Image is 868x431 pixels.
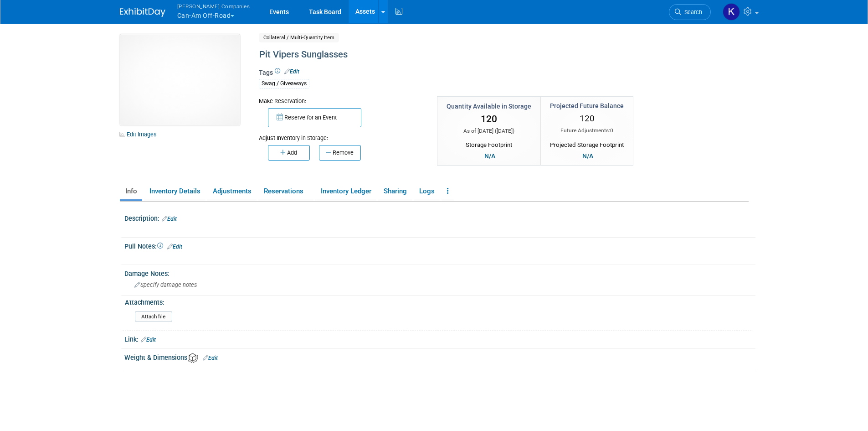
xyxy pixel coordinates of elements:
[259,96,424,105] div: Make Reservation:
[550,138,624,150] div: Projected Storage Footprint
[259,127,424,142] div: Adjust Inventory in Storage:
[120,34,240,125] img: View Images
[162,216,177,222] a: Edit
[124,267,755,278] div: Damage Notes:
[124,351,755,363] div: Weight & Dimensions
[120,8,165,17] img: ExhibitDay
[414,183,440,199] a: Logs
[268,145,310,161] button: Add
[177,1,250,11] span: [PERSON_NAME] Companies
[258,183,313,199] a: Reservations
[497,128,513,134] span: [DATE]
[669,4,711,20] a: Search
[144,183,205,199] a: Inventory Details
[120,129,160,140] a: Edit Images
[256,47,673,63] div: Pit Vipers Sunglasses
[134,281,197,288] span: Specify damage notes
[188,353,198,363] img: Asset Weight and Dimensions
[481,114,497,125] span: 120
[482,151,498,161] div: N/A
[268,108,361,127] button: Reserve for an Event
[580,151,596,161] div: N/A
[141,337,156,343] a: Edit
[550,127,624,135] div: Future Adjustments:
[580,113,595,124] span: 120
[681,9,702,16] span: Search
[124,212,755,223] div: Description:
[447,127,531,135] div: As of [DATE] ( )
[124,332,755,344] div: Link:
[259,68,673,94] div: Tags
[259,79,309,88] div: Swag / Giveaways
[120,183,142,199] a: Info
[259,33,339,42] span: Collateral / Multi-Quantity Item
[378,183,412,199] a: Sharing
[207,183,257,199] a: Adjustments
[723,3,740,21] img: Kristen Key
[447,138,531,150] div: Storage Footprint
[315,183,376,199] a: Inventory Ledger
[284,68,299,75] a: Edit
[167,244,182,250] a: Edit
[203,355,218,361] a: Edit
[610,127,613,134] span: 0
[550,101,624,110] div: Projected Future Balance
[125,296,751,307] div: Attachments:
[319,145,361,161] button: Remove
[447,102,531,111] div: Quantity Available in Storage
[124,239,755,251] div: Pull Notes:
